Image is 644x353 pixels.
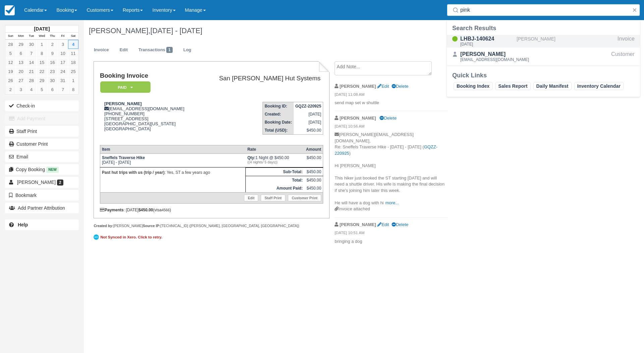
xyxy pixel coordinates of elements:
a: 27 [16,76,26,85]
a: 11 [68,49,78,58]
td: [DATE] - [DATE] [100,153,245,167]
p: bringing a dog [335,238,448,245]
p: : Yes, ST a few years ago [102,169,244,176]
button: Add Payment [5,113,79,124]
a: 7 [58,85,68,94]
th: Sat [68,32,78,40]
a: Delete [379,116,396,121]
a: Help [5,219,79,230]
th: Amount Paid: [246,184,304,193]
td: [DATE] [294,118,323,126]
a: Paid [100,81,148,93]
th: Booking ID: [263,102,294,111]
a: 1 [37,40,47,49]
td: [DATE] [294,110,323,118]
small: 4566 [162,208,170,212]
a: 7 [26,49,37,58]
a: 5 [5,49,16,58]
td: 1 Night @ $450.00 [246,153,304,167]
a: 4 [68,40,78,49]
th: Tue [26,32,37,40]
a: [PERSON_NAME] 2 [5,177,79,188]
a: 12 [5,58,16,67]
em: [DATE] 10:56 AM [335,124,448,131]
strong: [PERSON_NAME] [340,84,376,89]
button: Email [5,151,79,162]
strong: [DATE] [34,26,50,31]
th: Sub-Total: [246,167,304,176]
a: Transactions1 [133,44,178,57]
a: Daily Manifest [533,82,572,90]
a: 16 [47,58,58,67]
a: 6 [16,49,26,58]
strong: [PERSON_NAME] [340,222,376,227]
a: 15 [37,58,47,67]
span: 2 [57,180,63,186]
div: LHBJ-140624 [460,35,514,43]
h1: Booking Invoice [100,72,198,79]
span: New [46,167,59,172]
a: Log [178,44,196,57]
th: Booking Date: [263,118,294,126]
a: Invoice [89,44,114,57]
a: Delete [392,222,408,227]
strong: Source IP: [143,224,161,228]
strong: Created by: [94,224,113,228]
a: 30 [47,76,58,85]
td: $450.00 [304,176,323,184]
strong: [PERSON_NAME] [340,116,376,121]
th: Rate [246,145,304,153]
a: 8 [68,85,78,94]
div: [PERSON_NAME] [460,50,529,58]
a: 31 [58,76,68,85]
a: 20 [16,67,26,76]
a: 28 [26,76,37,85]
a: Delete [392,84,408,89]
a: 25 [68,67,78,76]
a: Edit [115,44,133,57]
a: 4 [26,85,37,94]
strong: Past hut trips with us (trip / year) [102,170,165,175]
a: Staff Print [5,126,79,137]
th: Sun [5,32,16,40]
a: 22 [37,67,47,76]
a: 18 [68,58,78,67]
a: Inventory Calendar [574,82,624,90]
a: Not Synced in Xero. Click to retry. [94,233,164,241]
a: more... [386,200,399,205]
div: Customer [611,50,635,63]
a: 6 [47,85,58,94]
td: $450.00 [294,126,323,135]
a: 28 [5,40,16,49]
span: 1 [166,47,173,53]
div: Search Results [452,24,635,32]
th: Mon [16,32,26,40]
strong: Sneffels Traverse Hike [102,155,145,160]
p: [PERSON_NAME][EMAIL_ADDRESS][DOMAIN_NAME], Re: Sneffels Traverse Hike - [DATE] - [DATE] ( ) Hi [P... [335,132,448,206]
a: 24 [58,67,68,76]
th: Created: [263,110,294,118]
strong: Qty [247,155,255,160]
a: Staff Print [261,195,285,201]
a: LHBJ-140624[DATE][PERSON_NAME]Invoice [447,35,640,48]
div: Invoice [618,35,635,48]
a: 19 [5,67,16,76]
a: 1 [68,76,78,85]
th: Fri [58,32,68,40]
a: 2 [47,40,58,49]
th: Thu [47,32,58,40]
button: Bookmark [5,190,79,201]
button: Check-in [5,100,79,111]
button: Copy Booking New [5,164,79,175]
th: Amount [304,145,323,153]
a: Sales Report [495,82,530,90]
a: 3 [58,40,68,49]
button: Add Partner Attribution [5,203,79,213]
div: Quick Links [452,71,635,79]
strong: $450.00 [138,208,153,212]
h1: [PERSON_NAME], [89,27,562,35]
em: ((4 nights/ 5 days)) [247,160,303,164]
a: 2 [5,85,16,94]
img: checkfront-main-nav-mini-logo.png [5,5,15,15]
div: : [DATE] (visa ) [100,208,323,212]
